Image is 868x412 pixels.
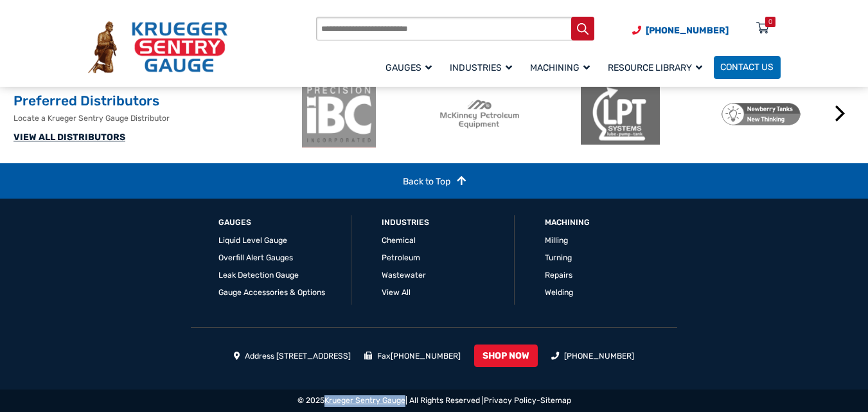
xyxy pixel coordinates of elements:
img: McKinney Petroleum Equipment [440,80,519,148]
img: Newberry Tanks [722,80,801,148]
span: Machining [530,62,590,73]
img: LPT [581,80,660,148]
a: Industries [443,54,524,80]
button: 2 of 2 [568,155,581,168]
a: Contact Us [714,56,781,79]
a: Industries [382,217,429,229]
button: 1 of 2 [549,155,562,168]
span: Resource Library [608,62,702,73]
div: 0 [768,17,772,27]
a: Machining [524,54,601,80]
li: Address [STREET_ADDRESS] [234,350,351,362]
a: Welding [545,288,573,297]
a: VIEW ALL DISTRIBUTORS [13,132,125,143]
a: View All [382,288,411,297]
a: Gauge Accessories & Options [218,288,325,297]
a: Gauges [379,54,443,80]
h2: Preferred Distributors [13,92,294,110]
a: Liquid Level Gauge [218,236,287,245]
a: Overfill Alert Gauges [218,253,293,262]
span: Industries [450,62,512,73]
p: Locate a Krueger Sentry Gauge Distributor [13,112,294,124]
a: Wastewater [382,271,426,280]
li: Fax [364,350,461,362]
img: ibc-logo [299,80,378,148]
span: [PHONE_NUMBER] [646,25,729,36]
img: Krueger Sentry Gauge [88,21,227,73]
a: SHOP NOW [474,345,538,367]
a: Petroleum [382,253,420,262]
a: GAUGES [218,217,251,229]
a: Privacy Policy [484,396,536,405]
a: Milling [545,236,568,245]
a: Krueger Sentry Gauge [324,396,405,405]
a: Sitemap [540,396,571,405]
a: Machining [545,217,590,229]
a: Repairs [545,271,572,280]
button: 3 of 2 [587,155,600,168]
button: Next [828,101,853,127]
span: Gauges [385,62,432,73]
span: Contact Us [720,62,774,73]
a: Chemical [382,236,416,245]
a: Resource Library [601,54,714,80]
a: Leak Detection Gauge [218,271,299,280]
a: [PHONE_NUMBER] [564,352,634,361]
a: Phone Number (920) 434-8860 [632,24,729,37]
a: Turning [545,253,572,262]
